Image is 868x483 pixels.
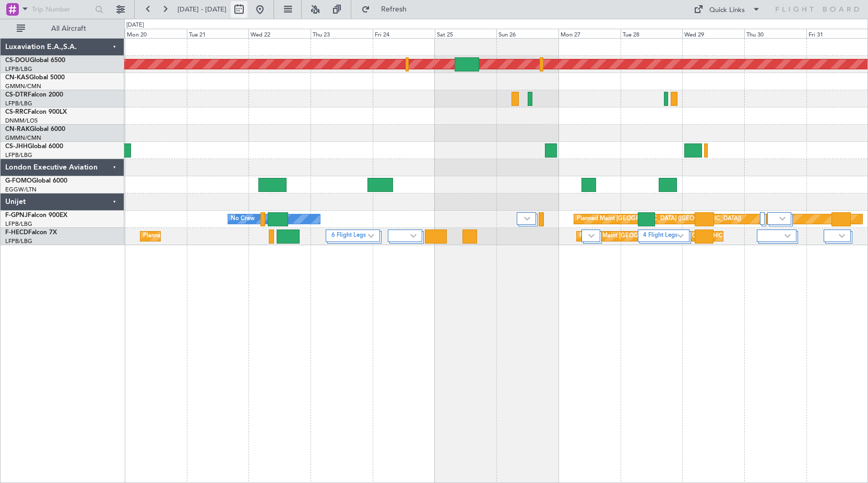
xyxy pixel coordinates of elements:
a: LFPB/LBG [5,237,32,245]
span: CS-RRC [5,109,28,115]
span: F-HECD [5,230,28,236]
button: Quick Links [688,1,766,18]
a: F-HECDFalcon 7X [5,230,57,236]
div: Quick Links [709,5,745,16]
img: arrow-gray.svg [524,216,530,221]
img: arrow-gray.svg [784,234,791,238]
img: arrow-gray.svg [588,234,594,238]
a: DNMM/LOS [5,117,38,125]
div: No Crew [231,211,255,227]
a: CN-KASGlobal 5000 [5,75,65,81]
span: CN-KAS [5,75,29,81]
a: GMMN/CMN [5,82,41,90]
div: Mon 27 [558,29,621,38]
label: 6 Flight Legs [331,232,368,240]
div: Mon 20 [125,29,187,38]
a: G-FOMOGlobal 6000 [5,178,67,184]
img: arrow-gray.svg [410,234,417,238]
a: CS-JHHGlobal 6000 [5,143,63,150]
span: Refresh [372,6,416,13]
span: CS-DOU [5,57,30,64]
span: F-GPNJ [5,212,28,219]
div: Planned Maint [GEOGRAPHIC_DATA] ([GEOGRAPHIC_DATA]) [579,228,744,244]
img: arrow-gray.svg [368,234,374,238]
a: CS-DOUGlobal 6500 [5,57,65,64]
div: Fri 24 [373,29,435,38]
a: LFPB/LBG [5,65,32,73]
img: arrow-gray.svg [839,234,845,238]
span: CS-JHH [5,143,28,150]
a: LFPB/LBG [5,100,32,107]
div: Thu 23 [311,29,373,38]
div: Thu 30 [744,29,806,38]
span: [DATE] - [DATE] [177,5,227,14]
div: Tue 28 [621,29,683,38]
input: Trip Number [32,2,92,17]
button: Refresh [356,1,419,18]
div: Planned Maint [GEOGRAPHIC_DATA] ([GEOGRAPHIC_DATA]) [143,228,307,244]
span: CS-DTR [5,92,28,98]
a: GMMN/CMN [5,134,41,142]
div: Wed 29 [682,29,744,38]
div: Tue 21 [187,29,249,38]
button: All Aircraft [11,20,113,37]
img: arrow-gray.svg [677,234,684,238]
label: 4 Flight Legs [643,232,677,240]
a: CS-DTRFalcon 2000 [5,92,63,98]
span: All Aircraft [27,25,110,32]
a: EGGW/LTN [5,186,37,194]
a: F-GPNJFalcon 900EX [5,212,67,219]
a: CS-RRCFalcon 900LX [5,109,67,115]
a: LFPB/LBG [5,220,32,228]
div: Planned Maint [GEOGRAPHIC_DATA] ([GEOGRAPHIC_DATA]) [577,211,741,227]
a: LFPB/LBG [5,151,32,159]
a: CN-RAKGlobal 6000 [5,126,65,132]
span: CN-RAK [5,126,30,132]
img: arrow-gray.svg [779,216,786,221]
span: G-FOMO [5,178,32,184]
div: Sat 25 [435,29,497,38]
div: [DATE] [126,21,144,30]
div: Sun 26 [496,29,558,38]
